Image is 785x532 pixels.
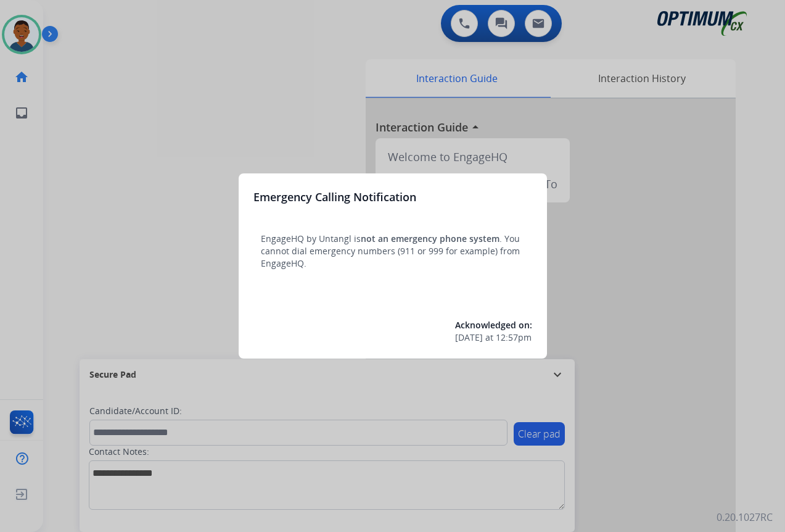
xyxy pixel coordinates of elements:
[496,331,532,344] span: 12:57pm
[455,331,532,344] div: at
[253,188,416,206] h3: Emergency Calling Notification
[717,510,773,525] p: 0.20.1027RC
[361,233,499,244] span: not an emergency phone system
[455,331,483,344] span: [DATE]
[261,233,525,270] p: EngageHQ by Untangl is . You cannot dial emergency numbers (911 or 999 for example) from EngageHQ.
[455,319,532,331] span: Acknowledged on:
